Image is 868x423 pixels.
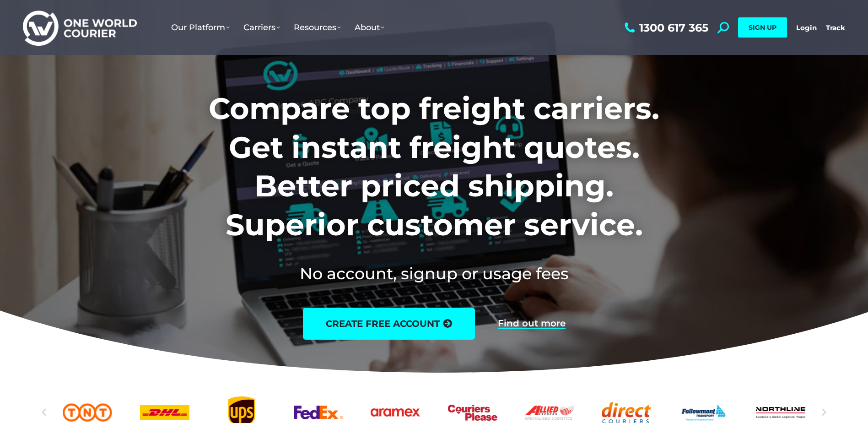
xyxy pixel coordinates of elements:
h2: No account, signup or usage fees [148,262,720,285]
a: Our Platform [164,13,237,42]
a: Resources [287,13,348,42]
a: About [348,13,391,42]
span: Carriers [243,22,280,33]
span: About [355,22,384,33]
a: Login [796,23,817,32]
a: Carriers [237,13,287,42]
h1: Compare top freight carriers. Get instant freight quotes. Better priced shipping. Superior custom... [148,89,720,244]
a: SIGN UP [738,17,787,38]
img: One World Courier [23,9,137,46]
span: SIGN UP [749,23,776,32]
a: Track [826,23,845,32]
a: Find out more [498,319,566,329]
a: create free account [303,308,475,340]
a: 1300 617 365 [622,22,708,33]
span: Resources [294,22,341,33]
span: Our Platform [171,22,230,33]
